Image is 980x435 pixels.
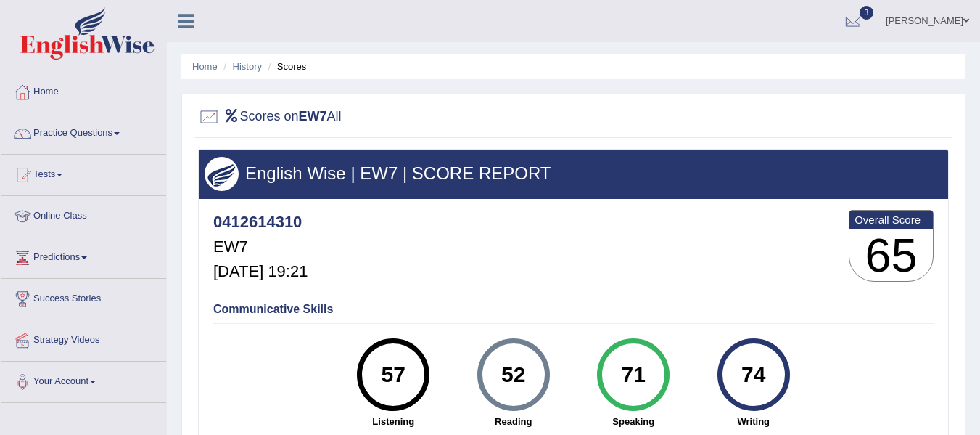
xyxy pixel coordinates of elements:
[487,344,540,405] div: 52
[213,214,308,231] h4: 0412614310
[1,320,166,357] a: Strategy Videos
[1,279,166,315] a: Success Stories
[213,238,308,256] h5: EW7
[1,113,166,150] a: Practice Questions
[205,164,942,183] h3: English Wise | EW7 | SCORE REPORT
[213,303,934,316] h4: Communicative Skills
[367,344,420,405] div: 57
[581,415,687,428] strong: Speaking
[192,61,218,72] a: Home
[860,6,874,20] span: 3
[205,157,239,191] img: wings.png
[1,362,166,398] a: Your Account
[1,155,166,191] a: Tests
[1,72,166,108] a: Home
[701,415,807,428] strong: Writing
[265,60,307,73] li: Scores
[341,415,447,428] strong: Listening
[233,61,262,72] a: History
[855,214,928,226] b: Overall Score
[607,344,660,405] div: 71
[461,415,567,428] strong: Reading
[299,109,327,123] b: EW7
[213,263,308,280] h5: [DATE] 19:21
[1,237,166,274] a: Predictions
[1,196,166,232] a: Online Class
[727,344,780,405] div: 74
[198,106,342,128] h2: Scores on All
[849,229,933,282] h3: 65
